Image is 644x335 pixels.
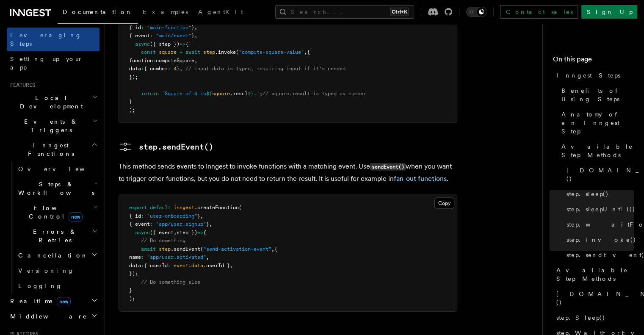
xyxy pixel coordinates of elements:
[191,33,194,39] span: }
[251,91,254,97] span: }
[15,204,93,221] span: Flow Control
[141,254,144,260] span: :
[150,230,174,235] span: ({ event
[129,25,141,30] span: { id
[129,107,135,113] span: );
[203,230,206,235] span: {
[15,263,100,278] a: Versioning
[556,71,620,80] span: Inngest Steps
[553,310,634,325] a: step.Sleep()
[143,8,188,15] span: Examples
[567,235,636,244] span: step.invoke()
[57,297,71,306] span: new
[141,213,144,219] span: :
[129,296,135,302] span: );
[263,91,366,97] span: // square.result is typed as number
[558,139,634,163] a: Available Step Methods
[466,7,486,17] button: Toggle dark mode
[197,213,200,219] span: }
[7,312,87,321] span: Middleware
[18,282,62,289] span: Logging
[15,177,100,200] button: Steps & Workflows
[304,49,307,55] span: ,
[150,33,153,39] span: :
[271,246,274,252] span: ,
[193,3,248,23] a: AgentKit
[188,263,191,269] span: .
[10,55,83,71] span: Setting up your app
[135,230,150,235] span: async
[18,267,74,274] span: Versioning
[174,205,194,210] span: inngest
[168,263,171,269] span: :
[141,246,156,252] span: await
[147,25,191,30] span: "main-function"
[141,238,185,244] span: // Do something
[7,293,100,309] button: Realtimenew
[553,54,634,68] h4: On this page
[180,66,182,72] span: ,
[150,41,180,47] span: ({ step })
[7,114,100,138] button: Events & Triggers
[206,254,209,260] span: ,
[203,263,230,269] span: .userId }
[139,141,213,153] pre: step.sendEvent()
[7,117,92,134] span: Events & Triggers
[500,5,578,19] a: Contact sales
[15,278,100,293] a: Logging
[119,140,213,154] a: step.sendEvent()
[129,66,141,72] span: data
[10,32,82,47] span: Leveraging Steps
[15,180,94,197] span: Steps & Workflows
[7,94,92,111] span: Local Development
[7,82,35,89] span: Features
[206,221,209,227] span: }
[567,205,636,213] span: step.sleepUntil()
[162,91,206,97] span: `Square of 4 is
[239,205,242,210] span: (
[15,200,100,224] button: Flow Controlnew
[209,221,212,227] span: ,
[197,230,203,235] span: =>
[129,287,132,293] span: }
[200,213,203,219] span: ,
[185,41,188,47] span: {
[185,49,200,55] span: await
[254,91,260,97] span: .`
[185,66,345,72] span: // input data is typed, requiring input if it's needed
[563,163,634,186] a: [DOMAIN_NAME]()
[7,161,100,293] div: Inngest Functions
[563,247,634,263] a: step.sendEvent()
[200,246,203,252] span: (
[129,74,138,80] span: });
[15,224,100,248] button: Errors & Retries
[191,263,203,269] span: data
[129,271,138,277] span: });
[177,66,180,72] span: }
[561,86,634,103] span: Benefits of Using Steps
[7,141,91,158] span: Inngest Functions
[563,186,634,202] a: step.sleep()
[129,33,150,39] span: { event
[230,263,233,269] span: ,
[174,66,177,72] span: 4
[194,205,239,210] span: .createFunction
[561,142,634,159] span: Available Step Methods
[203,49,215,55] span: step
[553,68,634,83] a: Inngest Steps
[141,279,200,285] span: // Do something else
[138,3,193,23] a: Examples
[129,213,141,219] span: { id
[129,205,147,210] span: export
[260,91,263,97] span: ;
[15,248,100,263] button: Cancellation
[147,213,197,219] span: "user-onboarding"
[553,263,634,286] a: Available Step Methods
[171,246,200,252] span: .sendEvent
[144,263,168,269] span: { userId
[141,263,144,269] span: :
[141,91,159,97] span: return
[150,221,153,227] span: :
[394,174,447,183] a: fan-out functions
[141,25,144,30] span: :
